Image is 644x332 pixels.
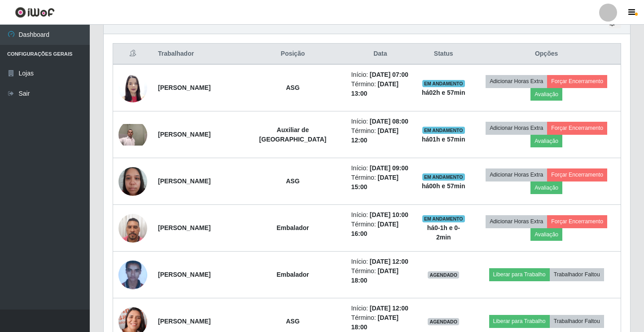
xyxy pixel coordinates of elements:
[422,215,465,222] span: EM ANDAMENTO
[158,224,210,231] strong: [PERSON_NAME]
[428,318,459,325] span: AGENDADO
[286,84,299,91] strong: ASG
[547,75,607,88] button: Forçar Encerramento
[158,131,210,138] strong: [PERSON_NAME]
[486,215,547,228] button: Adicionar Horas Extra
[158,318,210,325] strong: [PERSON_NAME]
[286,177,299,185] strong: ASG
[428,271,459,279] span: AGENDADO
[530,228,562,241] button: Avaliação
[351,313,409,332] li: Término:
[489,315,550,328] button: Liberar para Trabalho
[530,181,562,194] button: Avaliação
[276,224,309,231] strong: Embalador
[351,164,409,173] li: Início:
[427,224,460,241] strong: há 0-1 h e 0-2 min
[547,122,607,134] button: Forçar Encerramento
[351,117,409,126] li: Início:
[118,124,147,146] img: 1717405606174.jpeg
[547,215,607,228] button: Forçar Encerramento
[486,122,547,134] button: Adicionar Horas Extra
[351,266,409,285] li: Término:
[118,69,147,107] img: 1732967695446.jpeg
[370,118,408,125] time: [DATE] 08:00
[351,80,409,98] li: Término:
[286,318,299,325] strong: ASG
[550,315,604,328] button: Trabalhador Faltou
[118,256,147,293] img: 1673386012464.jpeg
[415,44,472,65] th: Status
[351,173,409,192] li: Término:
[422,127,465,134] span: EM ANDAMENTO
[422,80,465,87] span: EM ANDAMENTO
[370,258,408,265] time: [DATE] 12:00
[422,173,465,181] span: EM ANDAMENTO
[489,268,550,281] button: Liberar para Trabalho
[472,44,621,65] th: Opções
[370,71,408,78] time: [DATE] 07:00
[259,126,327,143] strong: Auxiliar de [GEOGRAPHIC_DATA]
[370,305,408,312] time: [DATE] 12:00
[486,168,547,181] button: Adicionar Horas Extra
[351,304,409,313] li: Início:
[530,88,562,101] button: Avaliação
[422,89,465,96] strong: há 02 h e 57 min
[370,164,408,172] time: [DATE] 09:00
[240,44,346,65] th: Posição
[351,126,409,145] li: Término:
[547,168,607,181] button: Forçar Encerramento
[158,271,210,278] strong: [PERSON_NAME]
[118,209,147,247] img: 1735300261799.jpeg
[276,271,309,278] strong: Embalador
[351,70,409,80] li: Início:
[370,211,408,218] time: [DATE] 10:00
[15,7,55,18] img: CoreUI Logo
[351,257,409,266] li: Início:
[158,177,210,185] strong: [PERSON_NAME]
[153,44,240,65] th: Trabalhador
[422,136,465,143] strong: há 01 h e 57 min
[346,44,415,65] th: Data
[158,84,210,91] strong: [PERSON_NAME]
[118,162,147,200] img: 1740415667017.jpeg
[530,135,562,147] button: Avaliação
[422,182,465,190] strong: há 00 h e 57 min
[486,75,547,88] button: Adicionar Horas Extra
[351,210,409,220] li: Início:
[351,220,409,239] li: Término:
[550,268,604,281] button: Trabalhador Faltou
